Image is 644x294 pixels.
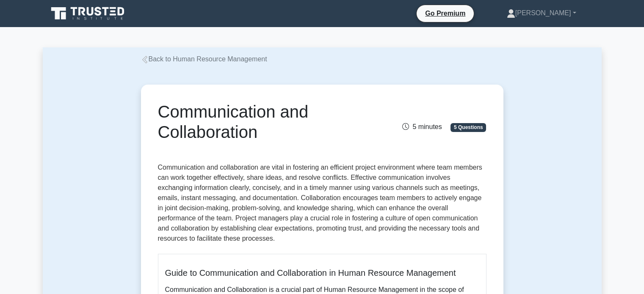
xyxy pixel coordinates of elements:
[158,162,486,247] p: Communication and collaboration are vital in fostering an efficient project environment where tea...
[486,5,597,22] a: [PERSON_NAME]
[158,102,373,142] h1: Communication and Collaboration
[141,55,267,63] a: Back to Human Resource Management
[402,123,442,130] span: 5 minutes
[420,8,470,19] a: Go Premium
[165,268,479,278] h5: Guide to Communication and Collaboration in Human Resource Management
[451,123,486,132] span: 5 Questions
